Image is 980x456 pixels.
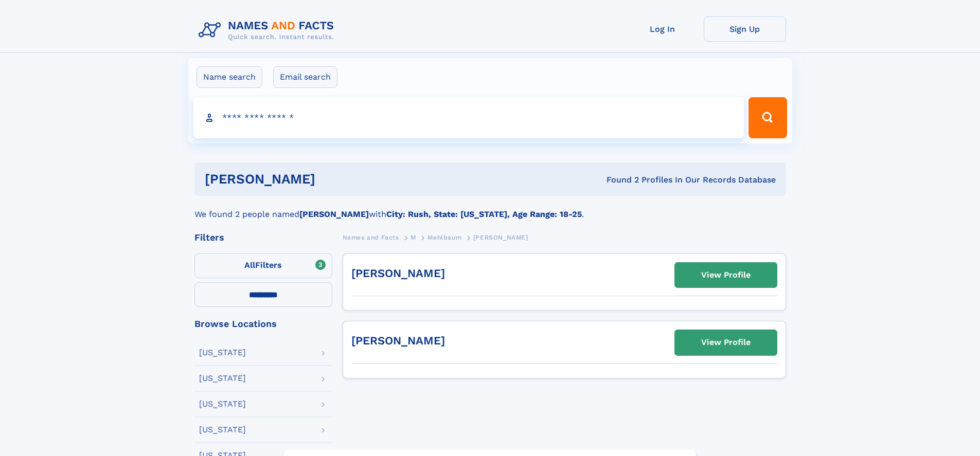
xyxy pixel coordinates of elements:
a: Names and Facts [343,231,399,244]
div: Browse Locations [194,319,332,329]
a: View Profile [675,263,777,287]
label: Name search [197,66,262,88]
a: Log In [621,16,704,42]
label: Email search [273,66,337,88]
a: [PERSON_NAME] [351,267,445,280]
div: View Profile [701,331,751,354]
a: View Profile [675,330,777,355]
img: Logo Names and Facts [194,16,343,44]
a: [PERSON_NAME] [351,334,445,347]
div: [US_STATE] [199,400,246,408]
div: [US_STATE] [199,374,246,382]
div: Filters [194,233,332,242]
div: View Profile [701,263,751,287]
input: search input [193,97,744,138]
div: We found 2 people named with . [194,196,786,221]
button: Search Button [749,97,787,138]
span: Mehlbaum [427,234,461,241]
a: M [411,231,416,244]
h1: [PERSON_NAME] [205,173,461,186]
div: [US_STATE] [199,349,246,357]
a: Sign Up [704,16,786,42]
b: City: Rush, State: [US_STATE], Age Range: 18-25 [386,209,582,219]
b: [PERSON_NAME] [299,209,369,219]
a: Mehlbaum [427,231,461,244]
span: M [411,234,416,241]
div: [US_STATE] [199,426,246,434]
span: All [244,260,255,270]
label: Filters [194,253,332,278]
div: Found 2 Profiles In Our Records Database [461,174,776,186]
span: [PERSON_NAME] [473,234,528,241]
